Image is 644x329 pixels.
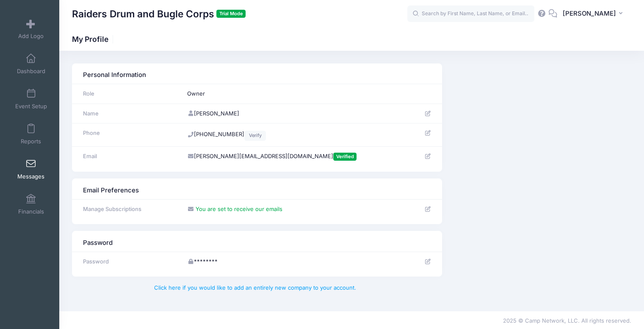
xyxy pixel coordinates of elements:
span: Messages [17,173,44,180]
div: Phone [79,129,179,137]
a: Click here if you would like to add an entirely new company to your account. [154,284,356,291]
button: [PERSON_NAME] [557,4,631,24]
td: [PHONE_NUMBER] [183,123,413,146]
span: Financials [18,208,44,215]
span: Trial Mode [216,10,246,18]
div: Personal Information [79,68,435,80]
td: [PERSON_NAME][EMAIL_ADDRESS][DOMAIN_NAME] [183,146,413,166]
a: Reports [11,119,51,149]
span: Dashboard [17,68,45,75]
h1: Raiders Drum and Bugle Corps [72,4,246,24]
td: Owner [183,84,413,104]
div: Role [79,90,179,98]
input: Search by First Name, Last Name, or Email... [407,5,534,22]
span: Event Setup [15,103,47,110]
span: 2025 © Camp Network, LLC. All rights reserved. [503,317,631,324]
a: Dashboard [11,49,51,79]
a: Messages [11,154,51,184]
div: Manage Subscriptions [79,205,179,214]
td: [PERSON_NAME] [183,104,413,123]
div: Email [79,152,179,161]
span: Verified [333,153,357,161]
span: You are set to receive our emails [196,206,282,212]
div: Password [79,258,179,266]
h1: My Profile [72,35,116,44]
span: [PERSON_NAME] [563,9,616,18]
span: Reports [21,138,41,145]
a: Add Logo [11,14,51,44]
div: Email Preferences [79,183,435,195]
div: Password [79,235,435,247]
div: Name [79,110,179,118]
a: Event Setup [11,84,51,114]
a: Financials [11,189,51,219]
a: Verify [244,131,266,141]
span: Add Logo [18,33,44,40]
